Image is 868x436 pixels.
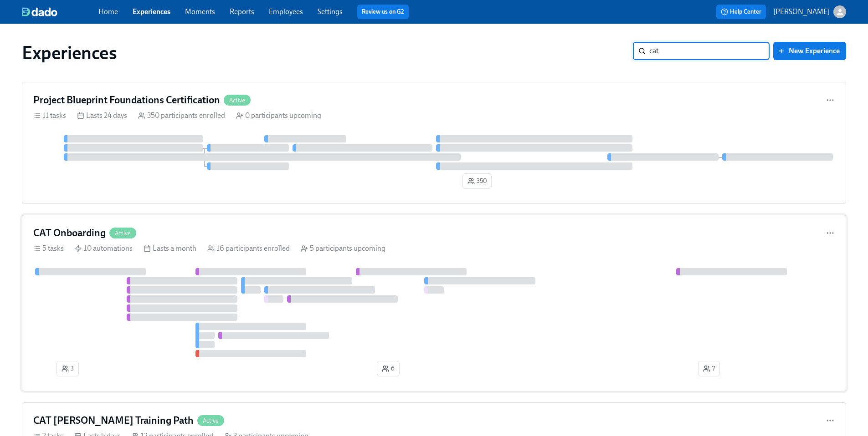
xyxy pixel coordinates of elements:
span: 7 [703,364,715,373]
button: New Experience [773,42,846,60]
button: 7 [698,361,720,376]
a: Reports [230,7,254,16]
span: Help Center [721,7,761,16]
input: Search by name [649,42,770,60]
button: Review us on G2 [357,5,409,19]
div: 0 participants upcoming [236,111,321,121]
h4: CAT Onboarding [33,226,106,240]
a: Home [98,7,118,16]
div: Lasts a month [144,243,196,253]
div: 5 tasks [33,243,64,253]
span: 6 [382,364,395,373]
button: Help Center [716,5,766,19]
button: [PERSON_NAME] [773,5,846,18]
div: Lasts 24 days [77,111,127,121]
a: dado [22,7,98,16]
span: New Experience [780,46,840,56]
span: Active [197,417,224,424]
h4: CAT [PERSON_NAME] Training Path [33,414,194,427]
div: 10 automations [75,243,133,253]
button: 350 [462,173,492,189]
span: 350 [467,177,487,186]
p: [PERSON_NAME] [773,7,830,17]
a: Review us on G2 [362,7,404,16]
button: 6 [377,361,400,376]
img: dado [22,7,57,16]
h1: Experiences [22,42,117,64]
div: 5 participants upcoming [301,243,385,253]
a: Employees [269,7,303,16]
a: Project Blueprint Foundations CertificationActive11 tasks Lasts 24 days 350 participants enrolled... [22,82,846,204]
span: 3 [62,364,74,373]
div: 16 participants enrolled [207,243,290,253]
button: 3 [56,361,79,376]
a: Moments [185,7,215,16]
span: Active [109,230,136,237]
h4: Project Blueprint Foundations Certification [33,93,220,107]
span: Active [224,97,251,104]
a: CAT OnboardingActive5 tasks 10 automations Lasts a month 16 participants enrolled 5 participants ... [22,215,846,391]
a: Settings [318,7,343,16]
a: Experiences [133,7,170,16]
div: 350 participants enrolled [138,111,225,121]
div: 11 tasks [33,111,66,121]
